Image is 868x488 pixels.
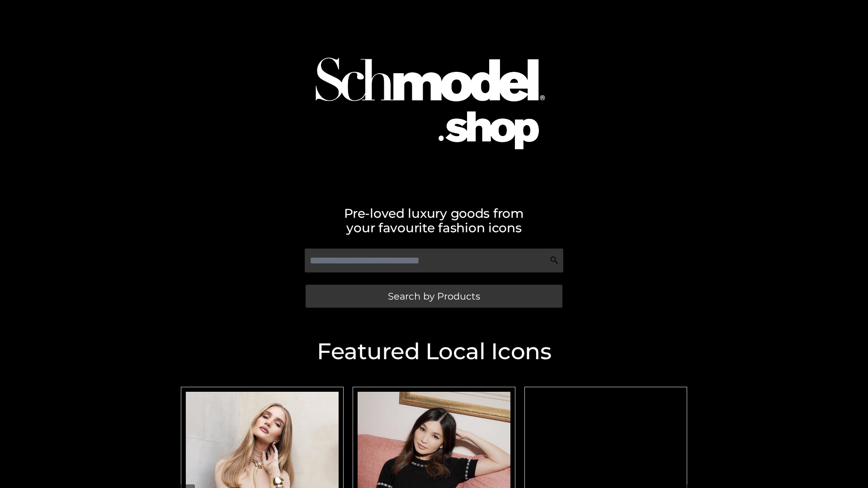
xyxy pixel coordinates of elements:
[388,291,480,301] span: Search by Products
[306,285,562,308] a: Search by Products
[550,256,559,265] img: Search Icon
[176,206,692,235] h2: Pre-loved luxury goods from your favourite fashion icons
[176,340,692,363] h2: Featured Local Icons​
